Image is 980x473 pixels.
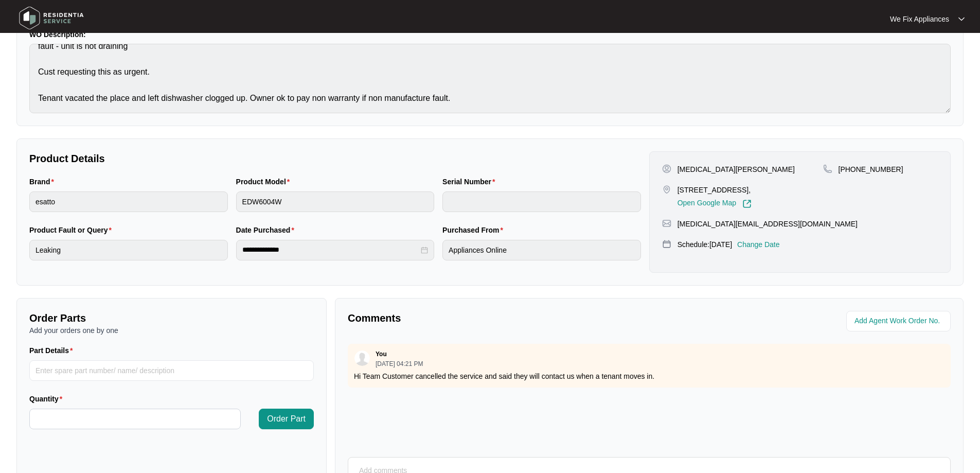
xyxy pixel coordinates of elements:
[29,360,314,381] input: Part Details
[376,361,423,367] p: [DATE] 04:21 PM
[376,350,387,358] p: You
[29,394,66,404] label: Quantity
[30,409,240,429] input: Quantity
[737,239,780,250] p: Change Date
[662,164,671,173] img: user-pin
[15,3,87,33] img: residentia service logo
[29,151,641,166] p: Product Details
[678,219,858,229] p: [MEDICAL_DATA][EMAIL_ADDRESS][DOMAIN_NAME]
[29,191,228,212] input: Brand
[662,219,671,228] img: map-pin
[354,371,945,381] p: Hi Team Customer cancelled the service and said they will contact us when a tenant moves in.
[442,191,641,212] input: Serial Number
[662,185,671,194] img: map-pin
[678,199,752,208] a: Open Google Map
[678,239,732,250] p: Schedule: [DATE]
[678,164,795,174] p: [MEDICAL_DATA][PERSON_NAME]
[958,16,965,22] img: dropdown arrow
[29,311,314,325] p: Order Parts
[890,14,949,24] p: We Fix Appliances
[442,225,507,235] label: Purchased From
[29,345,77,356] label: Part Details
[442,240,641,260] input: Purchased From
[854,315,945,327] input: Add Agent Work Order No.
[354,351,370,366] img: user.svg
[348,311,642,325] p: Comments
[236,225,298,235] label: Date Purchased
[29,177,58,187] label: Brand
[442,177,499,187] label: Serial Number
[236,177,294,187] label: Product Model
[267,413,306,425] span: Order Part
[29,225,116,235] label: Product Fault or Query
[678,185,752,195] p: [STREET_ADDRESS],
[236,191,435,212] input: Product Model
[823,164,832,173] img: map-pin
[29,44,951,113] textarea: fault - unit is not draining Cust requesting this as urgent. Tenant vacated the place and left di...
[742,199,752,208] img: Link-External
[29,240,228,260] input: Product Fault or Query
[662,239,671,249] img: map-pin
[259,409,314,429] button: Order Part
[839,164,903,174] p: [PHONE_NUMBER]
[29,325,314,336] p: Add your orders one by one
[242,244,419,255] input: Date Purchased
